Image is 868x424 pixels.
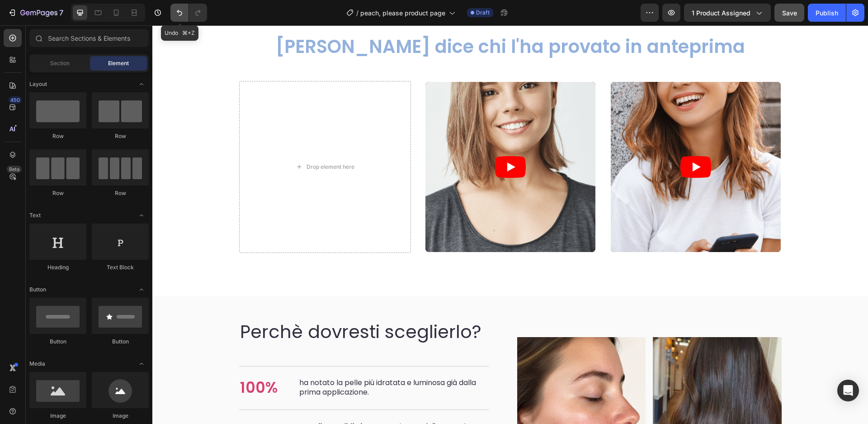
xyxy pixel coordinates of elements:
[147,353,336,372] p: ha notato la pelle più idratata e luminosa già dalla prima applicazione.
[29,338,86,346] div: Button
[92,338,149,346] div: Button
[134,357,149,371] span: Toggle open
[4,4,67,22] button: 7
[476,9,490,17] span: Draft
[29,80,47,88] span: Layout
[816,8,838,18] div: Publish
[29,360,45,368] span: Media
[92,189,149,197] div: Row
[684,4,771,22] button: 1 product assigned
[692,8,750,18] span: 1 product assigned
[50,59,70,67] span: Section
[59,7,63,18] p: 7
[134,282,149,297] span: Toggle open
[154,138,202,145] div: Drop element here
[360,8,445,18] span: peach, please product page
[92,263,149,272] div: Text Block
[92,132,149,140] div: Row
[29,412,86,420] div: Image
[343,131,373,152] button: Play
[29,286,46,294] span: Button
[88,353,125,372] p: 100%
[782,9,797,17] span: Save
[29,189,86,197] div: Row
[29,211,41,219] span: Text
[92,412,149,420] div: Image
[29,132,86,140] div: Row
[134,77,149,91] span: Toggle open
[29,263,86,272] div: Heading
[774,4,804,22] button: Save
[528,131,559,152] button: Play
[87,294,337,319] h2: Perchè dovresti sceglierlo?
[9,96,22,104] div: 450
[356,8,359,18] span: /
[108,59,129,67] span: Element
[152,25,868,424] iframe: Design area
[808,4,846,22] button: Publish
[7,166,22,173] div: Beta
[134,208,149,223] span: Toggle open
[837,380,859,401] div: Open Intercom Messenger
[170,4,207,22] div: Undo/Redo
[29,29,149,47] input: Search Sections & Elements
